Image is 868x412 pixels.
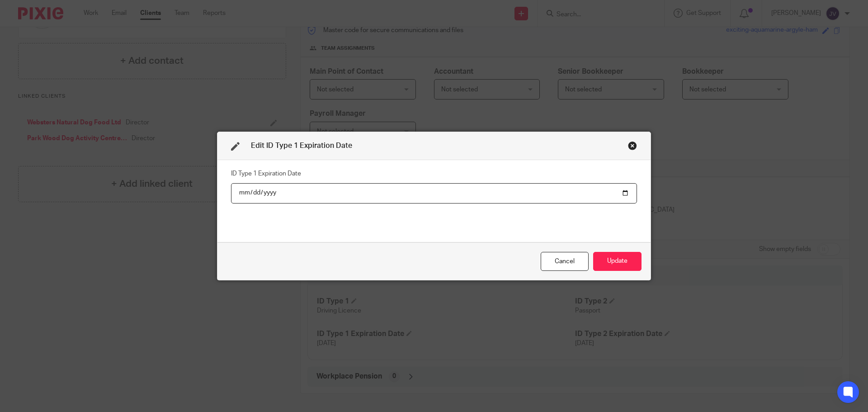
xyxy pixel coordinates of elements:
[628,141,637,150] div: Close this dialog window
[251,142,352,149] span: Edit ID Type 1 Expiration Date
[231,169,301,178] label: ID Type 1 Expiration Date
[231,183,637,204] input: YYYY-MM-DD
[593,252,642,271] button: Update
[541,252,589,271] div: Close this dialog window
